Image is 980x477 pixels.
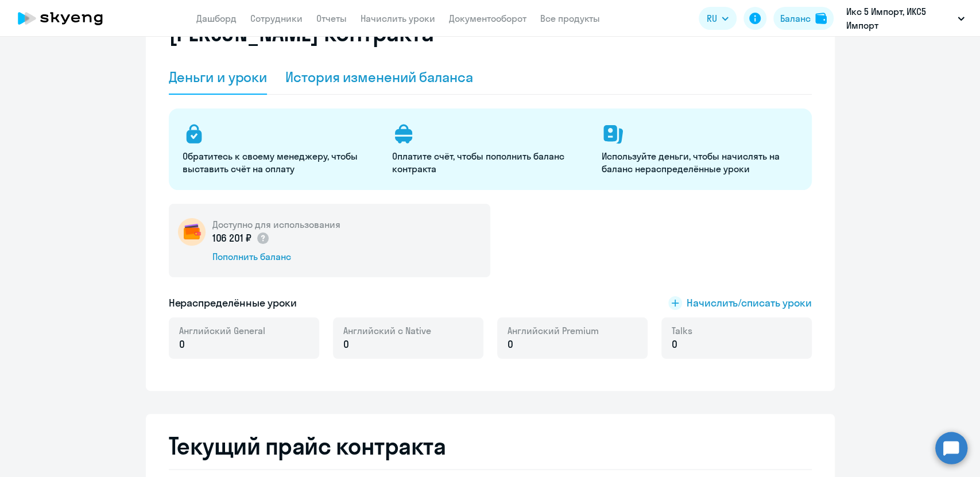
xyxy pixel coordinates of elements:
span: Английский General [179,324,265,337]
span: RU [707,11,717,25]
h5: Нераспределённые уроки [169,296,297,311]
span: 0 [672,337,677,352]
div: Деньги и уроки [169,68,268,86]
div: Пополнить баланс [212,250,340,263]
a: Документооборот [449,13,526,24]
p: 106 201 ₽ [212,231,270,246]
span: Английский с Native [343,324,431,337]
img: wallet-circle.png [178,218,206,246]
h5: Доступно для использования [212,218,340,231]
p: Используйте деньги, чтобы начислять на баланс нераспределённые уроки [602,150,797,175]
a: Начислить уроки [361,13,435,24]
h2: [PERSON_NAME] контракта [169,19,434,46]
a: Отчеты [316,13,347,24]
img: balance [815,13,827,24]
div: История изменений баланса [285,68,473,86]
span: Английский Premium [508,324,599,337]
button: Балансbalance [773,7,834,30]
span: 0 [343,337,349,352]
a: Сотрудники [250,13,303,24]
a: Все продукты [540,13,600,24]
span: 0 [508,337,513,352]
h2: Текущий прайс контракта [169,432,812,460]
span: 0 [179,337,185,352]
p: Икс 5 Импорт, ИКС5 Импорт [846,5,953,32]
button: RU [699,7,737,30]
div: Баланс [780,11,811,25]
span: Talks [672,324,692,337]
p: Оплатите счёт, чтобы пополнить баланс контракта [392,150,588,175]
button: Икс 5 Импорт, ИКС5 Импорт [840,5,970,32]
a: Дашборд [196,13,237,24]
p: Обратитесь к своему менеджеру, чтобы выставить счёт на оплату [183,150,378,175]
span: Начислить/списать уроки [687,296,812,311]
